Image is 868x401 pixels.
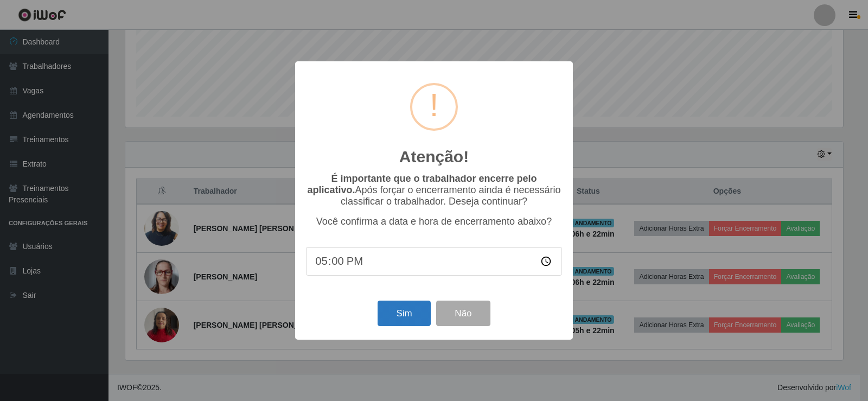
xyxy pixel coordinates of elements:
h2: Atenção! [399,147,469,167]
b: É importante que o trabalhador encerre pelo aplicativo. [307,173,537,195]
p: Após forçar o encerramento ainda é necessário classificar o trabalhador. Deseja continuar? [306,173,562,207]
button: Sim [378,301,430,326]
button: Não [436,301,490,326]
p: Você confirma a data e hora de encerramento abaixo? [306,216,562,227]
